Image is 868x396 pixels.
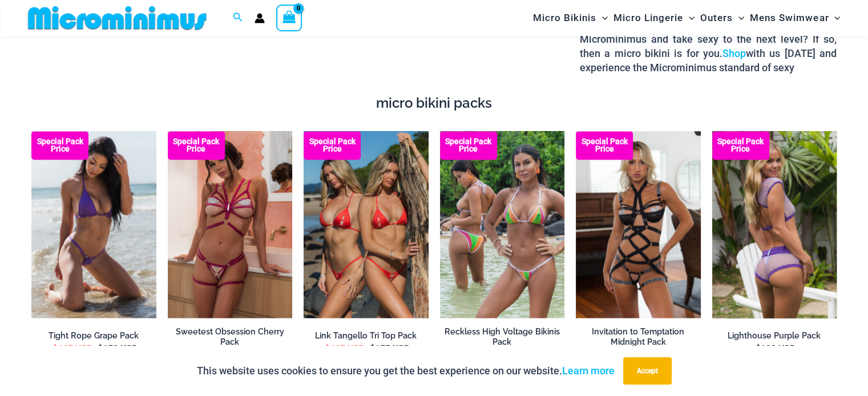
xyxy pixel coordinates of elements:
[98,344,138,354] bdi: 159 USD
[712,138,769,153] b: Special Pack Price
[304,138,361,153] b: Special Pack Price
[683,3,695,32] span: Menu Toggle
[168,131,293,318] img: Sweetest Obsession Cherry 1129 Bra 6119 Bottom 1939 Bodysuit 05
[31,330,156,341] a: Tight Rope Grape Pack
[533,3,596,32] span: Micro Bikinis
[712,131,837,318] img: Lighthouse Purples 3668 Crop Top 516 Short 09
[576,131,701,318] a: Invitation to Temptation Midnight 1037 Bra 6037 Thong 1954 Bodysuit 02 Invitation to Temptation M...
[440,138,497,153] b: Special Pack Price
[53,344,58,354] span: $
[750,3,829,32] span: Mens Swimwear
[613,3,683,32] span: Micro Lingerie
[31,95,837,112] h4: micro bikini packs
[829,3,840,32] span: Menu Toggle
[712,131,837,318] a: Lighthouse Purples 3668 Crop Top 516 Short 11 Lighthouse Purples 3668 Crop Top 516 Short 09Lighth...
[576,131,701,318] img: Invitation to Temptation Midnight 1037 Bra 6037 Thong 1954 Bodysuit 02
[756,344,761,354] span: $
[53,344,92,354] bdi: 165 USD
[576,138,633,153] b: Special Pack Price
[576,326,701,348] a: Invitation to Temptation Midnight Pack
[276,5,302,31] a: View Shopping Cart, empty
[23,5,211,31] img: MM SHOP LOGO FLAT
[756,344,796,354] bdi: 120 USD
[712,330,837,341] a: Lighthouse Purple Pack
[733,3,744,32] span: Menu Toggle
[255,13,265,23] a: Account icon link
[325,344,365,354] bdi: 165 USD
[31,131,156,318] img: Tight Rope Grape 319 Tri Top 4212 Micro Bottom 02
[528,2,845,34] nav: Site Navigation
[562,365,615,377] a: Learn more
[197,362,615,379] p: This website uses cookies to ensure you get the best experience on our website.
[623,357,672,385] button: Accept
[168,326,293,348] a: Sweetest Obsession Cherry Pack
[440,326,565,348] a: Reckless High Voltage Bikinis Pack
[31,131,156,318] a: Tight Rope Grape 319 Tri Top 4212 Micro Bottom 02 Tight Rope Grape 319 Tri Top 4212 Micro Bottom ...
[168,138,225,153] b: Special Pack Price
[747,3,843,32] a: Mens SwimwearMenu ToggleMenu Toggle
[304,131,429,318] a: Bikini Pack Bikini Pack BBikini Pack B
[722,47,746,59] a: Shop
[370,344,410,354] bdi: 155 USD
[168,131,293,318] a: Sweetest Obsession Cherry 1129 Bra 6119 Bottom 1939 Bodysuit 05 Sweetest Obsession Cherry 1129 Br...
[580,18,837,75] p: So, are you ready to to embrace the world of Microminimus and take sexy to the next level? If so,...
[530,3,611,32] a: Micro BikinisMenu ToggleMenu Toggle
[596,3,608,32] span: Menu Toggle
[697,3,747,32] a: OutersMenu ToggleMenu Toggle
[611,3,697,32] a: Micro LingerieMenu ToggleMenu Toggle
[31,138,88,153] b: Special Pack Price
[304,131,429,318] img: Bikini Pack
[700,3,733,32] span: Outers
[325,344,330,354] span: $
[440,131,565,318] a: Reckless Mesh High Voltage Bikini Pack Reckless Mesh High Voltage 306 Tri Top 466 Thong 04Reckles...
[304,330,429,341] a: Link Tangello Tri Top Pack
[440,131,565,318] img: Reckless Mesh High Voltage Bikini Pack
[370,344,375,354] span: $
[233,11,243,25] a: Search icon link
[98,344,103,354] span: $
